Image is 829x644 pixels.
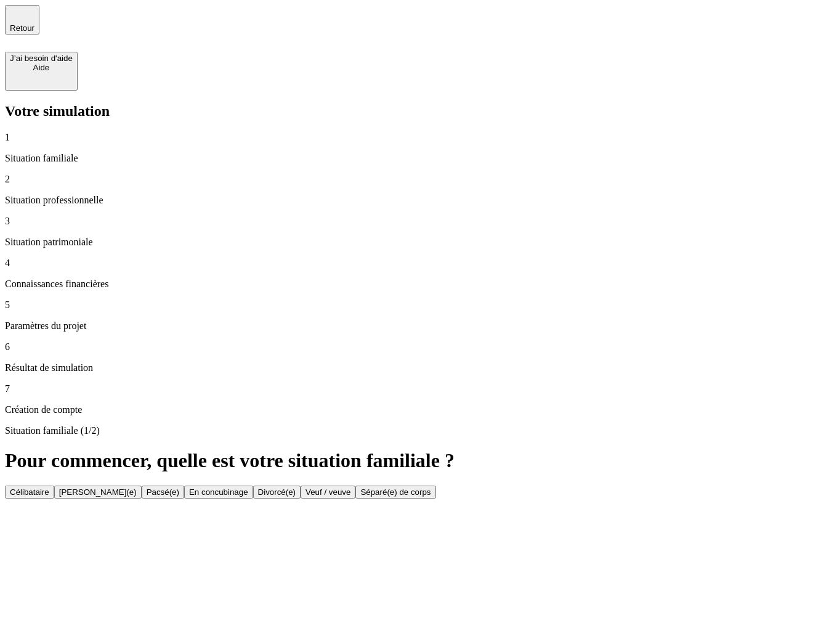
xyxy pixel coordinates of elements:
[360,487,431,497] div: Séparé(e) de corps
[184,486,253,499] button: En concubinage
[54,486,142,499] button: [PERSON_NAME](e)
[10,23,34,33] span: Retour
[5,300,824,311] p: 5
[5,320,824,332] p: Paramètres du projet
[5,449,824,472] h1: Pour commencer, quelle est votre situation familiale ?
[5,132,824,143] p: 1
[5,237,824,248] p: Situation patrimoniale
[5,404,824,415] p: Création de compte
[5,5,39,35] button: Retour
[5,383,824,394] p: 7
[142,486,184,499] button: Pacsé(e)
[301,486,355,499] button: Veuf / veuve
[355,486,435,499] button: Séparé(e) de corps
[258,487,296,497] div: Divorcé(e)
[5,486,54,499] button: Célibataire
[147,487,179,497] div: Pacsé(e)
[253,486,301,499] button: Divorcé(e)
[5,258,824,269] p: 4
[5,341,824,353] p: 6
[10,487,49,497] div: Célibataire
[305,487,350,497] div: Veuf / veuve
[5,52,78,91] button: J’ai besoin d'aideAide
[5,279,824,290] p: Connaissances financières
[10,54,73,63] div: J’ai besoin d'aide
[189,487,248,497] div: En concubinage
[10,63,73,72] div: Aide
[5,103,824,120] h2: Votre simulation
[5,174,824,185] p: 2
[5,425,824,436] p: Situation familiale (1/2)
[59,487,137,497] div: [PERSON_NAME](e)
[5,195,824,206] p: Situation professionnelle
[5,362,824,373] p: Résultat de simulation
[5,153,824,164] p: Situation familiale
[5,216,824,227] p: 3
